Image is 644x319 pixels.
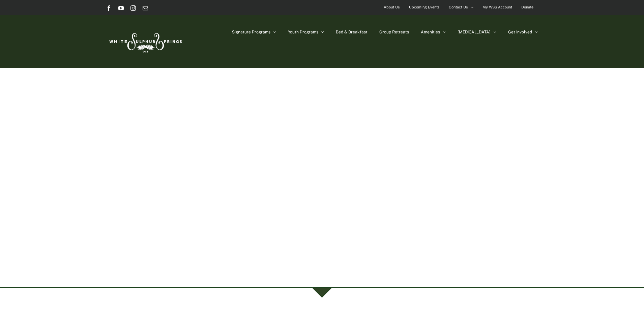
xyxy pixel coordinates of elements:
[336,30,368,34] span: Bed & Breakfast
[482,2,512,12] span: My WSS Account
[458,15,496,49] a: [MEDICAL_DATA]
[130,5,136,11] a: Instagram
[118,5,124,11] a: YouTube
[421,30,440,34] span: Amenities
[508,15,538,49] a: Get Involved
[232,15,538,49] nav: Main Menu
[449,2,468,12] span: Contact Us
[232,30,270,34] span: Signature Programs
[379,30,409,34] span: Group Retreats
[288,15,324,49] a: Youth Programs
[384,2,400,12] span: About Us
[232,15,276,49] a: Signature Programs
[521,2,533,12] span: Donate
[288,30,318,34] span: Youth Programs
[106,5,112,11] a: Facebook
[421,15,446,49] a: Amenities
[409,2,440,12] span: Upcoming Events
[106,26,184,57] img: White Sulphur Springs Logo
[336,15,368,49] a: Bed & Breakfast
[143,5,148,11] a: Email
[458,30,491,34] span: [MEDICAL_DATA]
[379,15,409,49] a: Group Retreats
[508,30,532,34] span: Get Involved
